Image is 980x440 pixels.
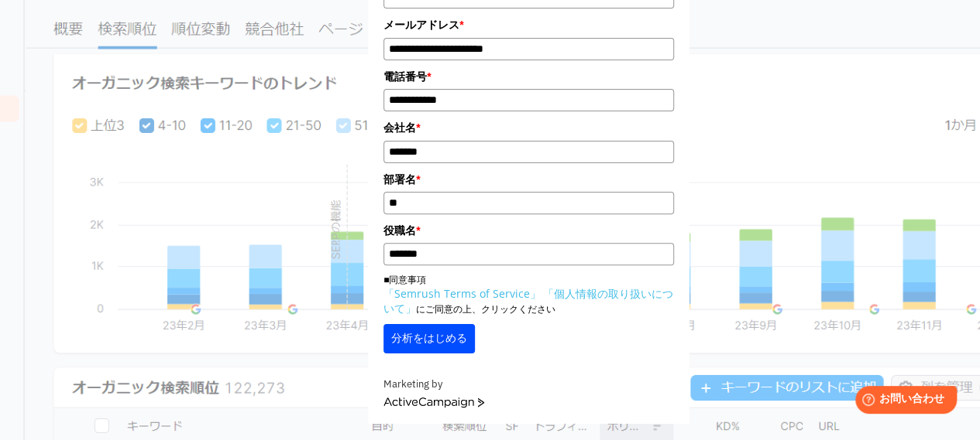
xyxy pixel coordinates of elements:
a: 「個人情報の取り扱いについて」 [383,286,673,316]
button: 分析をはじめる [383,324,475,353]
a: 「Semrush Terms of Service」 [383,286,541,301]
label: メールアドレス [383,16,674,33]
div: Marketing by [383,377,674,393]
iframe: Help widget launcher [842,380,963,423]
label: 役職名 [383,222,674,239]
p: ■同意事項 にご同意の上、クリックください [383,273,674,316]
label: 電話番号 [383,68,674,85]
label: 会社名 [383,119,674,136]
label: 部署名 [383,171,674,188]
